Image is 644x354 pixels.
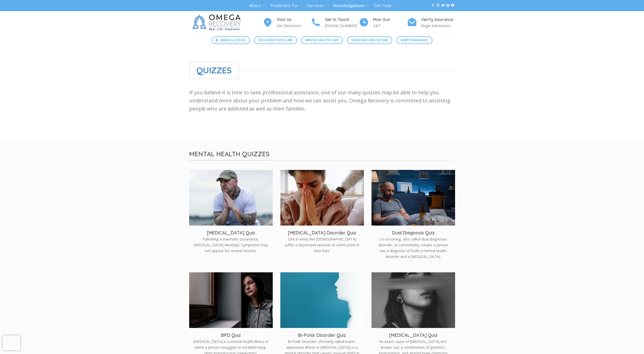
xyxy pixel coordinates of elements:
a: Follow on Facebook [432,4,435,7]
h4: Get In Touch [325,16,359,23]
span: Mental Health Care [305,38,339,42]
a: Get In Touch [PHONE_NUMBER] [311,16,359,29]
h3: [MEDICAL_DATA] Disorder Quiz [284,230,360,236]
a: Get Help [374,1,395,10]
a: Knowledgebase [333,1,368,10]
h3: Bi-Polar Disorder Quiz [284,332,360,338]
h3: Dual Diagnosis Quiz [375,230,451,236]
h4: Verify Insurance [421,16,455,23]
a: Follow on YouTube [451,4,454,7]
a: Verify Insurance Begin Admissions [407,16,455,29]
a: Follow on Instagram [436,4,439,7]
a: Verify Insurance [396,36,433,44]
h4: Mon-Sun [373,16,407,23]
a: Send us an email [446,4,449,7]
p: One in every five [DEMOGRAPHIC_DATA] suffer a depressive episode at some point in their lives. [284,236,360,254]
span: Mental Health Quizzes [189,150,270,161]
p: If you believe it is time to seek professional assistance, one of our many quizzes may be able to... [189,88,455,113]
a: Visit Us Get Directions [263,16,311,29]
p: [PHONE_NUMBER] [325,23,359,29]
img: Omega Recovery [189,11,246,34]
span: [MEDICAL_DATA] [220,38,246,42]
a: About [249,1,264,10]
p: 24/7 [373,23,407,29]
p: Begin Admissions [421,23,455,29]
span: Tech Addiction Care [258,38,293,42]
p: Get Directions [277,23,311,29]
h3: [MEDICAL_DATA] Quiz [193,230,269,236]
h3: BPD Quiz [193,332,269,338]
a: Services [307,1,327,10]
a: Tech Addiction Care [254,36,297,44]
a: Treatment For [270,1,302,10]
a: [MEDICAL_DATA] [211,36,250,44]
p: Following a traumatic occurrence, [MEDICAL_DATA] develops. Symptoms may not appear for several mo... [193,236,269,254]
h3: [MEDICAL_DATA] Quiz [375,332,451,338]
h4: Visit Us [277,16,311,23]
a: Substance Abuse Care [347,36,392,44]
span: Quizzes [189,62,239,79]
a: Follow on Twitter [441,4,444,7]
span: Substance Abuse Care [351,38,388,42]
a: Mental Health Care [301,36,343,44]
span: Verify Insurance [401,38,428,42]
p: Co-occurring, also called dual diagnoses disorder, or comorbidity, means a person has a diagnosis... [375,236,451,259]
